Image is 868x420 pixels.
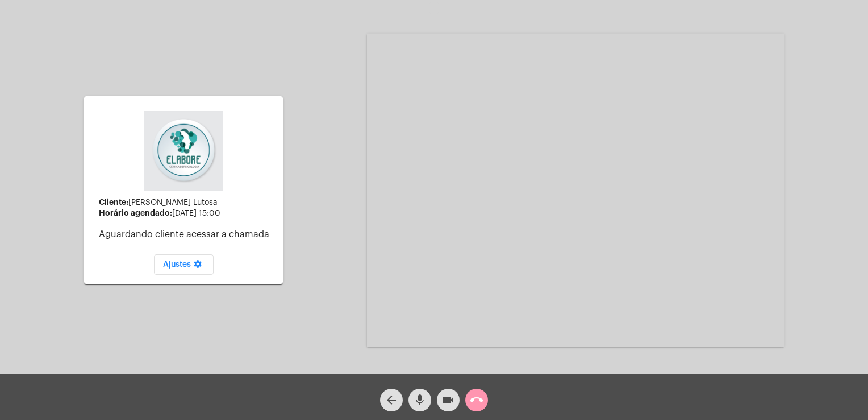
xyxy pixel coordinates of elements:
[191,260,205,273] mat-icon: settings
[144,111,223,191] img: 4c6856f8-84c7-1050-da6c-cc5081a5dbaf.jpg
[154,254,214,275] button: Ajustes
[99,198,274,207] div: [PERSON_NAME] Lutosa
[99,209,274,218] div: [DATE] 15:00
[99,198,128,206] strong: Cliente:
[99,209,172,217] strong: Horário agendado:
[470,393,483,407] mat-icon: call_end
[413,393,427,407] mat-icon: mic
[99,229,274,240] p: Aguardando cliente acessar a chamada
[163,261,205,269] span: Ajustes
[385,393,398,407] mat-icon: arrow_back
[441,393,455,407] mat-icon: videocam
